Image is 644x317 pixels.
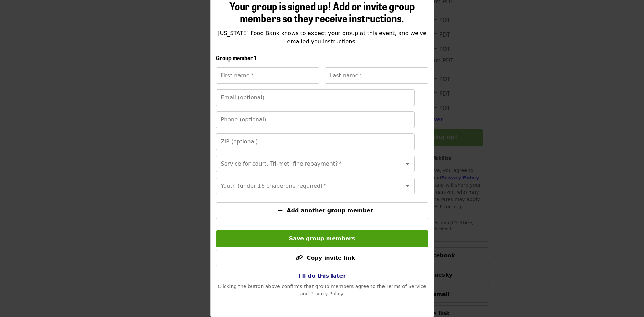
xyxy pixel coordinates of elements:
[289,235,355,242] span: Save group members
[402,181,412,191] button: Open
[216,53,256,62] span: Group member 1
[287,207,373,214] span: Add another group member
[296,255,303,261] i: link icon
[216,250,428,266] button: Copy invite link
[278,207,283,214] i: plus icon
[402,159,412,169] button: Open
[218,284,426,296] span: Clicking the button above confirms that group members agree to the Terms of Service and Privacy P...
[216,202,428,219] button: Add another group member
[293,269,351,283] button: I'll do this later
[307,255,355,261] span: Copy invite link
[325,67,428,84] input: Last name
[216,230,428,247] button: Save group members
[298,273,346,279] span: I'll do this later
[216,89,415,106] input: Email (optional)
[216,111,415,128] input: Phone (optional)
[216,67,319,84] input: First name
[216,133,415,150] input: ZIP (optional)
[217,30,426,45] span: [US_STATE] Food Bank knows to expect your group at this event, and we've emailed you instructions.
